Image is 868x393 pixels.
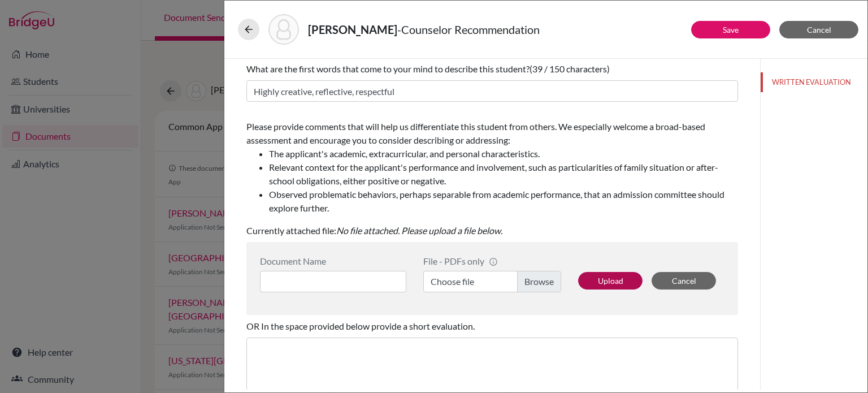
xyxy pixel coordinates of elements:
span: - Counselor Recommendation [397,23,540,36]
button: Upload [578,272,643,290]
i: No file attached. Please upload a file below. [336,225,502,236]
li: Relevant context for the applicant's performance and involvement, such as particularities of fami... [269,161,738,188]
span: What are the first words that come to your mind to describe this student? [246,63,530,74]
li: The applicant's academic, extracurricular, and personal characteristics. [269,147,738,161]
label: Choose file [423,271,561,292]
div: Document Name [260,256,406,266]
button: Cancel [652,272,716,290]
span: Please provide comments that will help us differentiate this student from others. We especially w... [246,121,738,215]
strong: [PERSON_NAME] [308,23,397,36]
span: info [489,257,498,266]
div: Currently attached file: [246,115,738,242]
li: Observed problematic behaviors, perhaps separable from academic performance, that an admission co... [269,188,738,215]
button: WRITTEN EVALUATION [761,72,867,92]
span: (39 / 150 characters) [530,63,610,74]
div: File - PDFs only [423,256,561,266]
span: OR In the space provided below provide a short evaluation. [246,321,475,331]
